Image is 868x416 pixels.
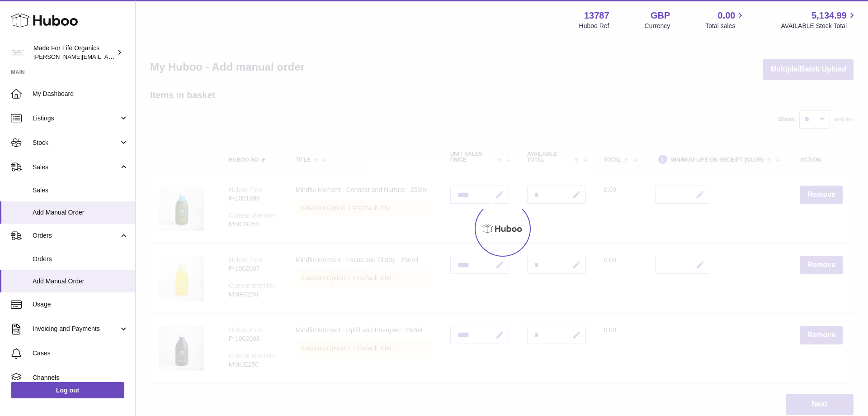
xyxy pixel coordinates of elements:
span: 0.00 [718,10,736,22]
span: 5,134.99 [811,10,847,22]
span: Invoicing and Payments [33,325,119,333]
div: Huboo Ref [579,22,609,30]
span: Sales [33,186,128,195]
span: Channels [33,373,128,382]
span: Cases [33,349,128,358]
span: AVAILABLE Stock Total [781,22,857,30]
span: Add Manual Order [33,277,128,286]
span: [PERSON_NAME][EMAIL_ADDRESS][PERSON_NAME][DOMAIN_NAME] [33,53,230,60]
strong: GBP [651,10,670,22]
strong: 13787 [584,10,609,22]
span: My Dashboard [33,90,128,98]
span: Add Manual Order [33,208,128,217]
span: Usage [33,300,128,309]
div: Currency [645,22,670,30]
a: Log out [11,382,124,398]
span: Orders [33,231,119,240]
img: geoff.winwood@madeforlifeorganics.com [11,46,24,59]
a: 5,134.99 AVAILABLE Stock Total [781,10,857,30]
div: Made For Life Organics [33,44,115,61]
span: Listings [33,114,119,123]
span: Orders [33,255,128,263]
span: Sales [33,163,119,172]
span: Stock [33,139,119,147]
a: 0.00 Total sales [705,10,745,30]
span: Total sales [705,22,745,30]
